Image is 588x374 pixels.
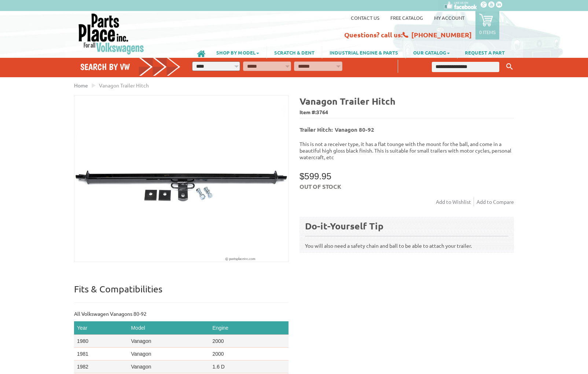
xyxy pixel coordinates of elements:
a: Add to Wishlist [436,197,474,206]
td: Vanagon [128,360,209,373]
span: 3764 [316,109,328,115]
a: SCRATCH & DENT [267,46,322,59]
a: Home [74,82,88,89]
td: 1982 [74,360,128,373]
a: Add to Compare [477,197,514,206]
a: REQUEST A PART [457,46,512,59]
p: You will also need a safety chain and ball to be able to attach your trailer. [305,236,508,250]
td: 2000 [209,348,289,360]
th: Model [128,321,209,335]
p: This is not a receiver type, it has a flat tounge with the mount for the ball, and come in a beau... [299,141,514,160]
td: 2000 [209,335,289,348]
th: Engine [209,321,289,335]
p: 0 items [479,29,496,35]
b: Do-it-Yourself Tip [305,220,383,232]
span: $599.95 [299,171,331,181]
a: Contact us [351,15,379,21]
b: Vanagon Trailer Hitch [299,95,396,107]
span: Out of stock [299,183,341,190]
p: All Volkswagen Vanagons 80-92 [74,310,289,318]
a: 0 items [475,11,499,40]
span: Vanagon Trailer Hitch [99,82,149,89]
td: Vanagon [128,335,209,348]
span: Item #: [299,107,514,118]
td: 1980 [74,335,128,348]
a: Free Catalog [390,15,423,21]
b: Trailer Hitch: Vanagon 80-92 [299,126,374,133]
a: OUR CATALOG [406,46,457,59]
a: My Account [434,15,464,21]
a: SHOP BY MODEL [209,46,267,59]
button: Keyword Search [504,61,515,73]
td: 1.6 D [209,360,289,373]
td: 1981 [74,348,128,360]
th: Year [74,321,128,335]
p: Fits & Compatibilities [74,283,289,303]
img: Vanagon Trailer Hitch [74,96,288,262]
img: Parts Place Inc! [78,13,145,55]
td: Vanagon [128,348,209,360]
h4: Search by VW [80,61,181,72]
a: INDUSTRIAL ENGINE & PARTS [322,46,405,59]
